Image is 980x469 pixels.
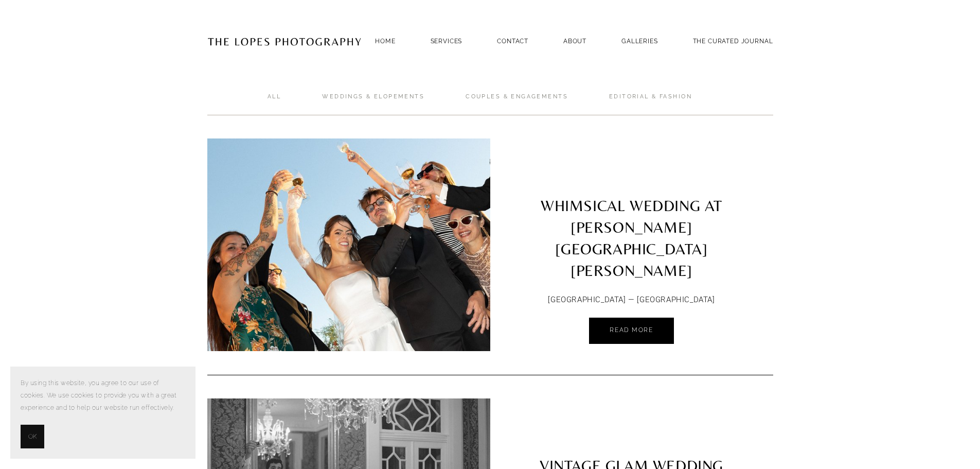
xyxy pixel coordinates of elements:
[466,93,568,115] a: Couples & ENGAGEMENTS
[431,38,462,45] a: SERVICES
[322,93,424,115] a: Weddings & Elopements
[189,138,509,351] img: WHIMSICAL WEDDING AT PALÁCIO DE TANCOS LISBON
[21,377,185,414] p: By using this website, you agree to our use of cookies. We use cookies to provide you with a grea...
[490,138,773,287] a: WHIMSICAL WEDDING AT [PERSON_NAME][GEOGRAPHIC_DATA][PERSON_NAME]
[609,93,692,115] a: Editorial & Fashion
[21,425,44,448] button: OK
[589,318,673,344] a: Read More
[497,34,528,48] a: Contact
[10,367,195,459] section: Cookie banner
[563,34,586,48] a: ABOUT
[693,34,773,48] a: THE CURATED JOURNAL
[375,34,395,48] a: Home
[525,293,739,307] p: [GEOGRAPHIC_DATA] — [GEOGRAPHIC_DATA]
[207,16,362,66] img: Portugal Wedding Photographer | The Lopes Photography
[621,34,658,48] a: GALLERIES
[610,326,653,334] span: Read More
[268,93,281,115] a: ALL
[28,430,37,443] span: OK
